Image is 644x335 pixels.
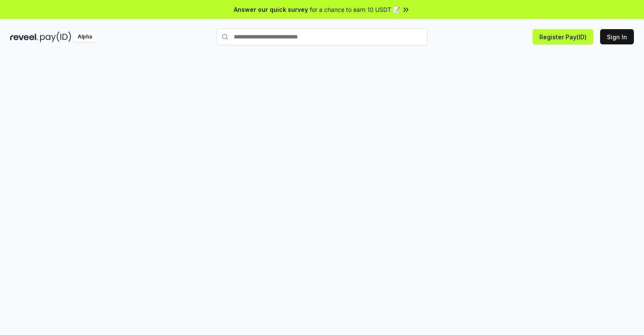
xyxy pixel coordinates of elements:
[310,5,400,14] span: for a chance to earn 10 USDT 📝
[600,29,634,44] button: Sign In
[73,32,97,42] div: Alpha
[533,29,593,44] button: Register Pay(ID)
[10,32,38,42] img: reveel_dark
[40,32,71,42] img: pay_id
[234,5,308,14] span: Answer our quick survey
